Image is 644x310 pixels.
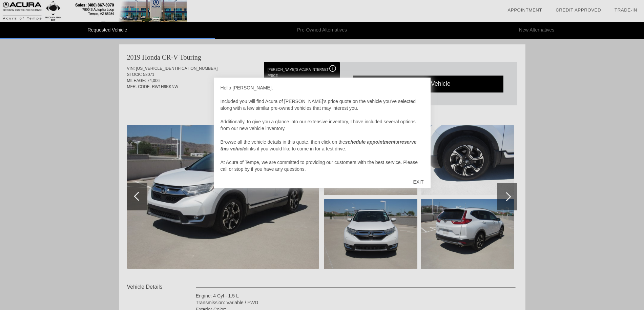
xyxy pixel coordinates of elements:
[507,7,542,13] a: Appointment
[345,139,396,145] em: schedule appointment
[556,7,601,13] a: Credit Approved
[406,172,430,192] div: EXIT
[615,7,637,13] a: Trade-In
[221,84,424,172] div: Hello [PERSON_NAME], Included you will find Acura of [PERSON_NAME]'s price quote on the vehicle y...
[221,139,417,151] em: reserve this vehicle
